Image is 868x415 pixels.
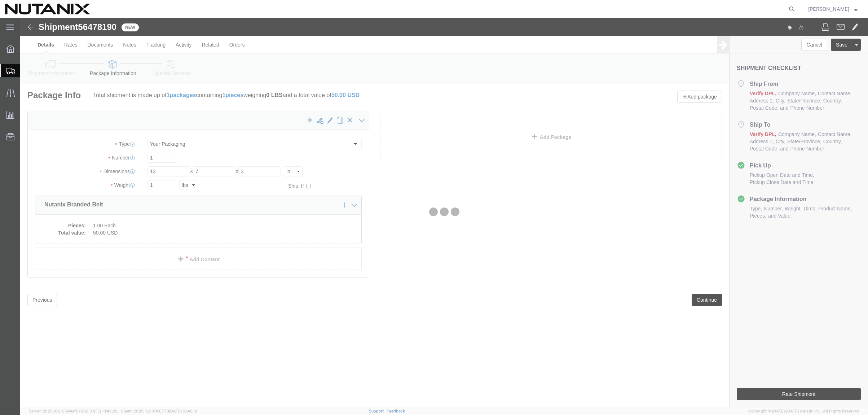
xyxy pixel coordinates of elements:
span: Stephanie Guadron [808,5,849,13]
img: logo [5,4,90,14]
span: Client: 2025.16.0-8fc0770 [121,409,197,413]
span: Copyright © [DATE]-[DATE] Agistix Inc., All Rights Reserved [748,408,859,414]
a: Support [369,409,387,413]
span: [DATE] 10:40:19 [169,409,197,413]
button: [PERSON_NAME] [808,5,858,13]
a: Feedback [387,409,405,413]
span: Server: 2025.16.0-9544af67660 [29,409,118,413]
span: [DATE] 10:42:29 [88,409,118,413]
